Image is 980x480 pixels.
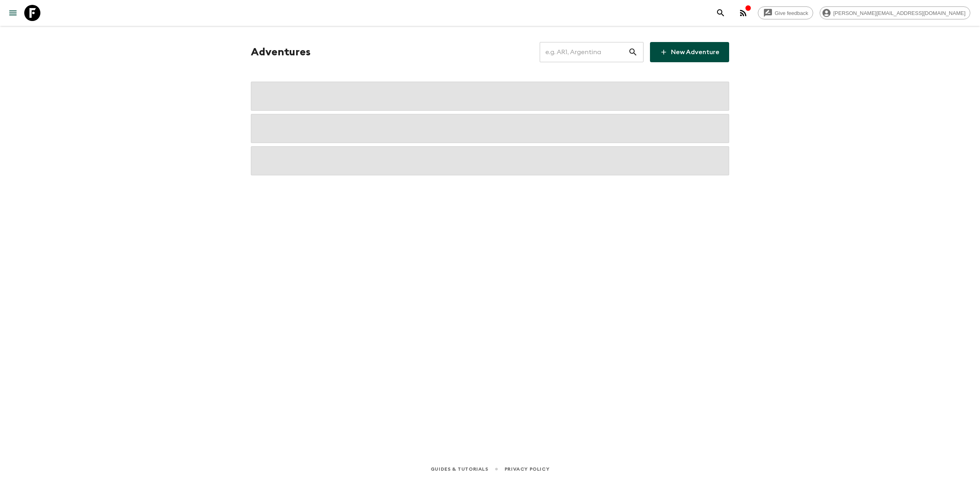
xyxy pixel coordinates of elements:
[540,41,628,63] input: e.g. AR1, Argentina
[829,10,970,16] span: [PERSON_NAME][EMAIL_ADDRESS][DOMAIN_NAME]
[5,5,21,21] button: menu
[820,6,970,19] div: [PERSON_NAME][EMAIL_ADDRESS][DOMAIN_NAME]
[650,42,729,62] a: New Adventure
[770,10,813,16] span: Give feedback
[505,465,549,474] a: Privacy Policy
[251,44,311,60] h1: Adventures
[431,465,488,474] a: Guides & Tutorials
[758,6,813,19] a: Give feedback
[713,5,729,21] button: search adventures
